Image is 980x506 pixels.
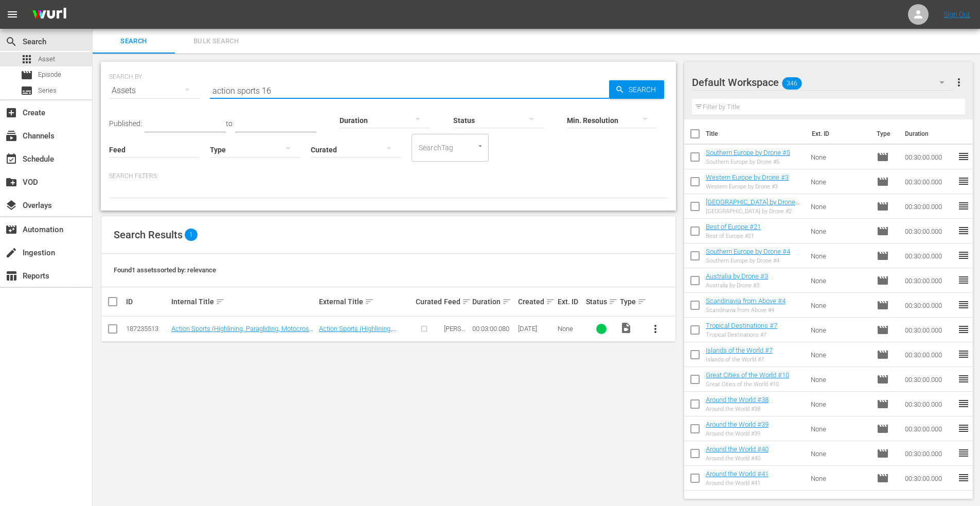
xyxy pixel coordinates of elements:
span: reorder [957,175,970,187]
span: Search [625,80,664,99]
td: 00:30:00.000 [901,441,957,466]
div: ID [126,298,168,306]
th: Ext. ID [806,119,871,148]
div: Around the World #38 [706,406,769,412]
span: reorder [957,200,970,212]
span: reorder [957,397,970,410]
td: None [807,293,872,318]
a: Around the World #41 [706,470,769,478]
td: 00:30:00.000 [901,194,957,219]
th: Title [706,119,806,148]
span: Video [620,322,632,334]
button: Search [609,80,664,99]
span: Episode [877,250,889,262]
span: reorder [957,323,970,336]
div: Default Workspace [692,68,954,97]
td: 00:30:00.000 [901,219,957,243]
a: Around the World #40 [706,445,769,453]
span: Episode [877,324,889,336]
div: [DATE] [518,325,555,333]
div: Curated [416,298,441,306]
span: sort [546,297,555,306]
span: Series [21,84,33,97]
span: Episode [877,274,889,287]
td: None [807,392,872,416]
div: [GEOGRAPHIC_DATA] by Drone #2 [706,208,803,215]
div: 187235513 [126,325,168,333]
a: Great Cities of the World #10 [706,371,789,379]
td: None [807,194,872,219]
td: 00:30:00.000 [901,392,957,416]
a: Southern Europe by Drone #4 [706,248,790,255]
span: reorder [957,348,970,360]
span: Episode [877,423,889,435]
span: Episode [877,299,889,311]
button: more_vert [643,317,668,341]
span: Found 1 assets sorted by: relevance [114,266,216,274]
span: reorder [957,150,970,163]
span: Episode [877,225,889,237]
td: 00:30:00.000 [901,268,957,293]
div: Status [586,295,617,308]
span: Episode [877,151,889,163]
span: 1 [185,229,198,241]
span: Episode [877,200,889,213]
td: None [807,169,872,194]
span: Episode [877,176,889,188]
span: Ingestion [5,247,17,259]
span: Bulk Search [181,36,251,47]
div: 00:03:00.080 [472,325,514,333]
span: reorder [957,422,970,434]
td: 00:30:00.000 [901,145,957,169]
div: Islands of the World #7 [706,356,773,363]
span: Asset [38,54,55,64]
th: Duration [899,119,960,148]
div: None [558,325,583,333]
span: 346 [782,73,801,94]
td: None [807,268,872,293]
div: Australia by Drone #3 [706,282,768,289]
th: Type [870,119,899,148]
div: Duration [472,295,514,308]
button: Open [475,141,485,151]
span: Reports [5,270,17,282]
span: reorder [957,224,970,237]
div: Created [518,295,555,308]
td: None [807,318,872,342]
span: more_vert [649,323,662,335]
div: Feed [444,295,469,308]
span: Series [38,85,57,96]
span: Schedule [5,153,17,165]
a: Scandinavia from Above #4 [706,297,786,305]
span: Episode [38,69,61,80]
span: VOD [5,176,17,188]
div: Around the World #41 [706,480,769,486]
div: Tropical Destinations #7 [706,331,777,338]
td: None [807,367,872,392]
span: [PERSON_NAME] - AirVuz / DroneTV - Travel [444,325,467,379]
a: Action Sports (Highlining, Paragliding, Motocross, 4x4, and MTB) Captured by First Person View Dr... [319,325,402,356]
span: sort [637,297,647,306]
span: Search [99,36,169,47]
a: Sign Out [943,10,970,19]
p: Search Filters: [109,172,668,181]
span: sort [609,297,618,306]
a: Around the World #39 [706,421,769,428]
td: None [807,342,872,367]
div: Great Cities of the World #10 [706,381,789,388]
span: reorder [957,299,970,311]
a: Tropical Destinations #7 [706,322,777,329]
td: 00:30:00.000 [901,169,957,194]
span: reorder [957,249,970,261]
div: Assets [109,76,200,105]
span: Episode [877,348,889,361]
img: ans4CAIJ8jUAAAAAAAAAAAAAAAAAAAAAAAAgQb4GAAAAAAAAAAAAAAAAAAAAAAAAJMjXAAAAAAAAAAAAAAAAAAAAAAAAgAT5G... [25,3,74,27]
span: sort [365,297,374,306]
span: to [226,119,233,128]
td: 00:30:00.000 [901,466,957,491]
a: Islands of the World #7 [706,346,773,354]
span: Overlays [5,199,17,212]
a: Southern Europe by Drone #5 [706,149,790,156]
div: Around the World #39 [706,430,769,437]
span: more_vert [953,76,965,89]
